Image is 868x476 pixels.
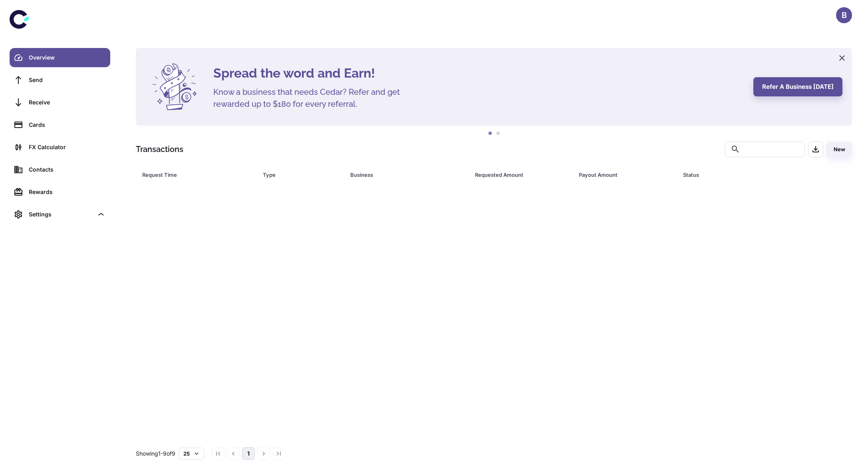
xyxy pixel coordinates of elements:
div: Rewards [29,188,105,196]
p: Showing 1-9 of 9 [136,449,175,458]
span: Status [683,169,819,180]
span: Type [263,169,341,180]
h5: Know a business that needs Cedar? Refer and get rewarded up to $180 for every referral. [213,86,413,110]
button: B [836,7,852,23]
a: Rewards [10,182,110,202]
div: Settings [29,210,93,219]
a: Cards [10,115,110,134]
div: Requested Amount [475,169,559,180]
div: Request Time [142,169,243,180]
button: 2 [494,130,502,138]
span: Payout Amount [579,169,673,180]
div: FX Calculator [29,143,105,152]
nav: pagination navigation [211,447,286,460]
button: New [826,142,852,157]
div: Overview [29,53,105,62]
a: FX Calculator [10,138,110,157]
div: Payout Amount [579,169,663,180]
div: Cards [29,120,105,129]
span: Requested Amount [475,169,569,180]
div: Contacts [29,165,105,174]
h1: Transactions [136,143,183,155]
div: Receive [29,98,105,107]
div: Send [29,76,105,84]
button: Refer a business [DATE] [753,77,842,96]
a: Overview [10,48,110,67]
button: 25 [179,448,204,460]
div: Status [683,169,808,180]
button: 1 [486,130,494,138]
a: Send [10,70,110,90]
div: Settings [10,205,110,224]
h4: Spread the word and Earn! [213,64,744,83]
span: Request Time [142,169,253,180]
a: Receive [10,93,110,112]
button: page 1 [242,447,255,460]
a: Contacts [10,160,110,179]
div: Type [263,169,330,180]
